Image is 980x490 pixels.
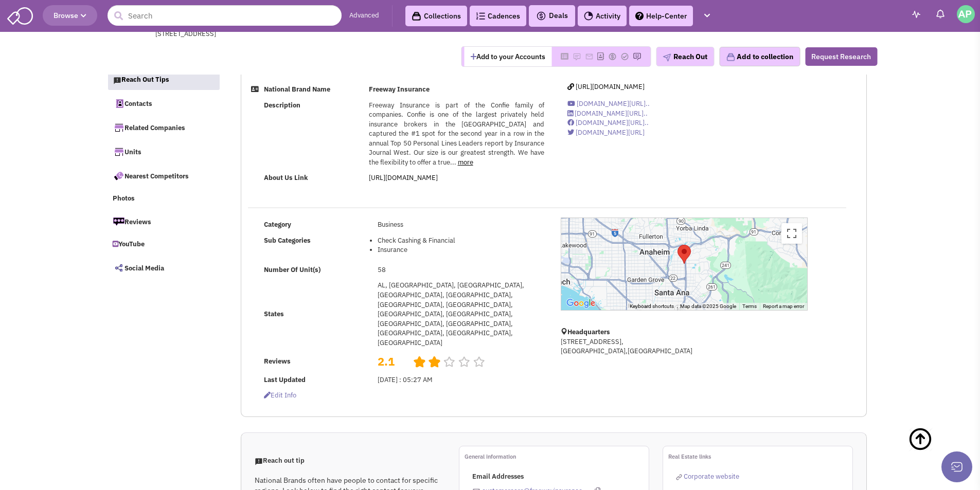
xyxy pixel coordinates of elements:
span: [DOMAIN_NAME][URL].. [577,99,650,108]
p: Real Estate links [668,451,852,462]
button: Add to your Accounts [464,47,551,66]
a: more [458,158,473,167]
img: SmartAdmin [7,5,33,25]
td: [DATE] : 05:27 AM [375,372,547,388]
button: Deals [533,9,571,23]
button: Toggle fullscreen view [781,223,802,244]
b: About Us Link [264,173,308,182]
a: [DOMAIN_NAME][URL].. [567,118,649,127]
td: 58 [375,262,547,278]
a: Activity [578,6,627,26]
b: Number Of Unit(s) [264,265,320,274]
li: Insurance [378,245,544,255]
a: Related Companies [108,117,220,138]
a: Report a map error [763,303,804,309]
button: Request Research [805,47,877,66]
span: Deals [536,11,568,20]
img: Please add to your accounts [620,52,629,61]
p: Email Addresses [472,472,649,482]
b: Last Updated [264,375,306,384]
a: [DOMAIN_NAME][URL] [567,128,645,137]
p: [STREET_ADDRESS], [GEOGRAPHIC_DATA],[GEOGRAPHIC_DATA] [561,337,808,356]
p: General information [465,451,649,462]
a: Collections [405,6,467,26]
li: Check Cashing & Financial [378,236,544,246]
span: Corporate website [684,472,739,481]
a: Corporate website [676,472,739,481]
a: Cadences [470,6,526,26]
img: icon-collection-lavender.png [726,52,735,62]
button: Browse [43,5,97,26]
img: Please add to your accounts [573,52,581,61]
a: Reviews [108,211,220,232]
b: Headquarters [567,328,610,336]
img: Activity.png [584,11,593,21]
span: [DOMAIN_NAME][URL] [576,128,645,137]
a: Terms (opens in new tab) [742,303,757,309]
img: plane.png [663,53,671,62]
td: Business [375,217,547,233]
b: National Brand Name [264,85,330,94]
img: reachlinkicon.png [676,474,682,480]
a: Help-Center [629,6,693,26]
input: Search [108,5,342,26]
a: [URL][DOMAIN_NAME] [567,82,645,91]
img: Alex Peet [957,5,975,23]
span: [URL][DOMAIN_NAME] [576,82,645,91]
a: Nearest Competitors [108,165,220,187]
b: Category [264,220,291,229]
b: Freeway Insurance [369,85,430,94]
button: Reach Out [656,47,714,66]
span: Reach out tip [255,456,305,465]
img: Please add to your accounts [633,52,641,61]
a: Photos [108,189,220,209]
img: Please add to your accounts [608,52,616,61]
b: Description [264,101,300,110]
a: Contacts [108,93,220,114]
button: Keyboard shortcuts [630,303,674,310]
img: icon-deals.svg [536,10,546,22]
a: Back To Top [908,416,959,483]
a: [DOMAIN_NAME][URL].. [567,109,648,118]
a: Reach Out Tips [108,70,220,90]
span: Map data ©2025 Google [680,303,736,309]
b: Reviews [264,357,291,366]
a: Units [108,141,220,162]
td: AL, [GEOGRAPHIC_DATA], [GEOGRAPHIC_DATA], [GEOGRAPHIC_DATA], [GEOGRAPHIC_DATA], [GEOGRAPHIC_DATA]... [375,278,547,351]
span: Freeway Insurance is part of the Confie family of companies. Confie is one of the largest private... [369,101,544,167]
span: Browse [54,11,86,20]
h2: 2.1 [378,354,405,359]
div: [STREET_ADDRESS] [155,29,424,39]
b: States [264,310,284,318]
img: Google [564,297,598,310]
img: Please add to your accounts [585,52,593,61]
button: Add to collection [719,47,800,66]
a: Advanced [349,11,379,21]
a: [DOMAIN_NAME][URL].. [567,99,650,108]
a: [URL][DOMAIN_NAME] [369,173,438,182]
a: Social Media [108,257,220,279]
span: [DOMAIN_NAME][URL].. [575,109,648,118]
a: Open this area in Google Maps (opens a new window) [564,297,598,310]
img: help.png [635,12,644,20]
span: Edit info [264,391,296,400]
a: YouTube [108,235,220,255]
span: [DOMAIN_NAME][URL].. [576,118,649,127]
b: Sub Categories [264,236,311,245]
img: Cadences_logo.png [476,12,485,20]
img: icon-collection-lavender-black.svg [412,11,421,21]
div: Freeway Insurance [678,245,691,264]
